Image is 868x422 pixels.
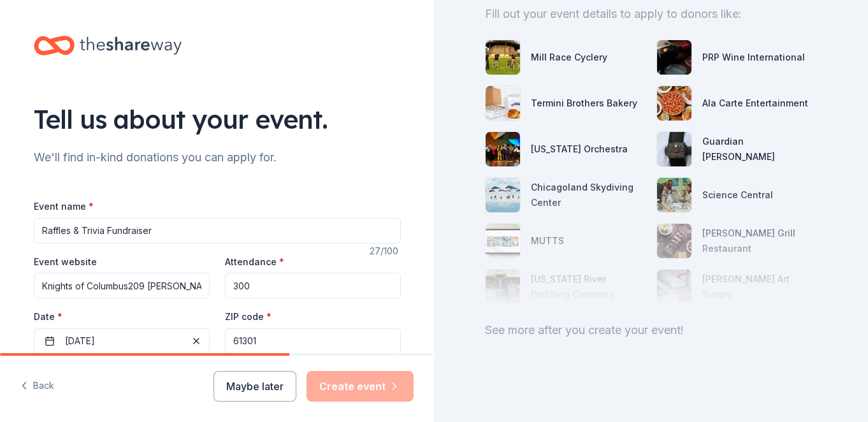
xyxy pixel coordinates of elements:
[486,132,520,166] img: photo for Minnesota Orchestra
[486,86,520,120] img: photo for Termini Brothers Bakery
[370,244,401,259] div: 27 /100
[657,40,691,75] img: photo for PRP Wine International
[34,273,210,298] input: https://www...
[531,142,628,157] div: [US_STATE] Orchestra
[702,50,805,65] div: PRP Wine International
[485,4,817,24] div: Fill out your event details to apply to donors like:
[213,371,296,402] button: Maybe later
[225,328,401,354] input: 12345 (U.S. only)
[225,310,271,323] label: ZIP code
[225,273,401,298] input: 20
[34,101,401,137] div: Tell us about your event.
[34,328,210,354] button: [DATE]
[485,320,817,340] div: See more after you create your event!
[34,147,401,168] div: We'll find in-kind donations you can apply for.
[531,96,637,111] div: Termini Brothers Bakery
[34,200,94,213] label: Event name
[702,96,808,111] div: Ala Carte Entertainment
[657,86,691,120] img: photo for Ala Carte Entertainment
[657,132,691,166] img: photo for Guardian Angel Device
[34,218,401,244] input: Spring Fundraiser
[34,310,210,323] label: Date
[34,256,97,268] label: Event website
[225,256,284,268] label: Attendance
[702,134,818,164] div: Guardian [PERSON_NAME]
[486,40,520,75] img: photo for Mill Race Cyclery
[531,50,607,65] div: Mill Race Cyclery
[20,373,54,400] button: Back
